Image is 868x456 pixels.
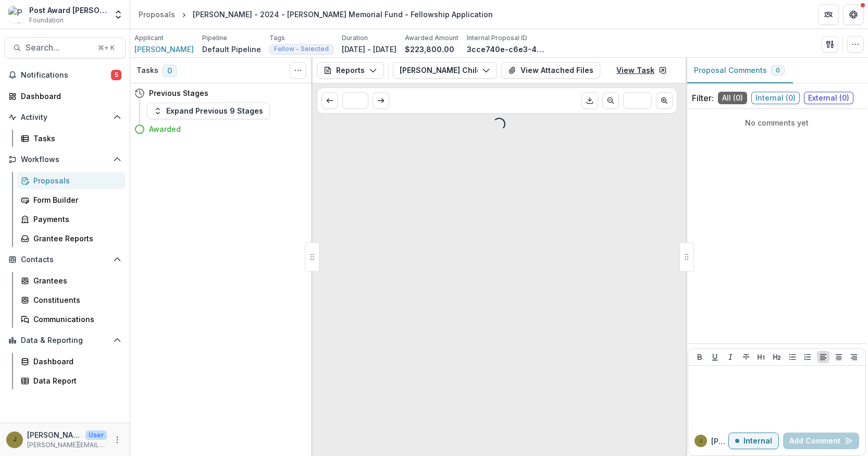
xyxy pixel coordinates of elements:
[317,62,384,79] button: Reports
[33,294,117,305] div: Constituents
[85,430,107,440] p: User
[501,62,600,79] button: View Attached Files
[149,88,208,98] h4: Previous Stages
[833,351,845,363] button: Align Center
[817,351,829,363] button: Align Left
[111,4,126,25] button: Open entity switcher
[740,351,752,363] button: Strike
[137,66,158,75] h3: Tasks
[134,33,164,43] p: Applicant
[149,124,181,134] h4: Awarded
[373,92,389,109] button: Scroll to next page
[17,130,126,147] a: Tasks
[202,33,227,43] p: Pipeline
[202,44,261,55] p: Default Pipeline
[4,109,126,126] button: Open Activity
[804,92,853,104] span: External ( 0 )
[163,65,177,77] span: 0
[17,353,126,370] a: Dashboard
[693,351,706,363] button: Bold
[33,356,117,367] div: Dashboard
[776,67,780,74] span: 0
[193,9,493,20] div: [PERSON_NAME] - 2024 - [PERSON_NAME] Memorial Fund - Fellowship Application
[728,433,779,449] button: Internal
[751,92,800,104] span: Internal ( 0 )
[818,4,839,25] button: Partners
[17,191,126,208] a: Form Builder
[21,155,109,164] span: Workflows
[290,62,306,79] button: Toggle View Cancelled Tasks
[4,88,126,105] a: Dashboard
[4,251,126,268] button: Open Contacts
[134,44,194,55] a: [PERSON_NAME]
[467,33,527,43] p: Internal Proposal ID
[33,175,117,186] div: Proposals
[8,6,25,23] img: Post Award Jane Coffin Childs Memorial Fund
[17,372,126,389] a: Data Report
[139,9,175,20] div: Proposals
[29,5,107,16] div: Post Award [PERSON_NAME] Childs Memorial Fund
[342,33,368,43] p: Duration
[29,16,64,25] span: Foundation
[111,70,121,80] span: 5
[801,351,814,363] button: Ordered List
[405,33,458,43] p: Awarded Amount
[17,172,126,189] a: Proposals
[581,92,598,109] button: Download PDF
[602,92,619,109] button: Scroll to previous page
[33,194,117,205] div: Form Builder
[21,91,117,102] div: Dashboard
[686,58,793,83] button: Proposal Comments
[17,272,126,289] a: Grantees
[33,375,117,386] div: Data Report
[17,311,126,328] a: Communications
[692,92,714,104] p: Filter:
[783,433,859,449] button: Add Comment
[21,336,109,345] span: Data & Reporting
[21,71,111,80] span: Notifications
[21,255,109,264] span: Contacts
[467,44,545,55] p: 3cce740e-c6e3-4c16-b878-e59edfd6bbd9
[134,7,497,22] nav: breadcrumb
[96,42,117,54] div: ⌘ + K
[656,92,673,109] button: Scroll to next page
[405,44,454,55] p: $223,800.00
[27,440,107,450] p: [PERSON_NAME][EMAIL_ADDRESS][PERSON_NAME][DOMAIN_NAME]
[33,133,117,144] div: Tasks
[4,67,126,83] button: Notifications5
[274,45,329,53] span: Fellow - Selected
[33,233,117,244] div: Grantee Reports
[17,230,126,247] a: Grantee Reports
[33,214,117,225] div: Payments
[709,351,721,363] button: Underline
[718,92,747,104] span: All ( 0 )
[4,332,126,349] button: Open Data & Reporting
[26,43,92,53] span: Search...
[27,429,81,440] p: [PERSON_NAME]
[848,351,860,363] button: Align Right
[610,62,673,79] a: View Task
[17,291,126,309] a: Constituents
[786,351,799,363] button: Bullet List
[111,434,123,446] button: More
[843,4,864,25] button: Get Help
[4,38,126,58] button: Search...
[692,117,862,128] p: No comments yet
[33,275,117,286] div: Grantees
[711,436,728,447] p: [PERSON_NAME]
[13,436,17,443] div: Jamie
[321,92,338,109] button: Scroll to previous page
[771,351,783,363] button: Heading 2
[269,33,285,43] p: Tags
[21,113,109,122] span: Activity
[17,211,126,228] a: Payments
[4,151,126,168] button: Open Workflows
[755,351,767,363] button: Heading 1
[393,62,497,79] button: [PERSON_NAME] Childs Funds Fellow’s Annual Progress Report
[743,437,772,446] p: Internal
[147,103,270,119] button: Expand Previous 9 Stages
[724,351,737,363] button: Italicize
[33,314,117,325] div: Communications
[699,438,702,443] div: Jamie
